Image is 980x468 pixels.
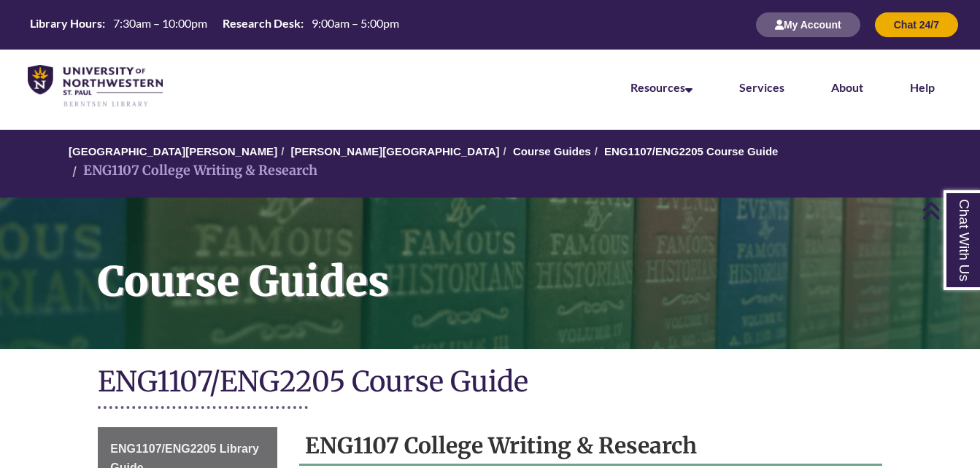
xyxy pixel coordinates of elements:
[875,18,958,31] a: Chat 24/7
[739,80,784,94] a: Services
[69,160,317,182] li: ENG1107 College Writing & Research
[299,427,881,466] h2: ENG1107 College Writing & Research
[217,15,306,31] th: Research Desk:
[312,16,399,30] span: 9:00am – 5:00pm
[24,15,405,35] a: Hours Today
[98,364,881,402] h1: ENG1107/ENG2205 Course Guide
[82,198,980,330] h1: Course Guides
[28,65,163,108] img: UNWSP Library Logo
[113,16,207,30] span: 7:30am – 10:00pm
[910,80,935,94] a: Help
[290,145,499,157] a: [PERSON_NAME][GEOGRAPHIC_DATA]
[756,12,860,37] button: My Account
[604,145,778,157] a: ENG1107/ENG2205 Course Guide
[24,15,107,31] th: Library Hours:
[69,145,277,157] a: [GEOGRAPHIC_DATA][PERSON_NAME]
[24,15,405,34] table: Hours Today
[630,80,692,94] a: Resources
[756,18,860,31] a: My Account
[513,145,591,157] a: Course Guides
[922,200,976,220] a: Back to Top
[875,12,958,37] button: Chat 24/7
[831,80,863,94] a: About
